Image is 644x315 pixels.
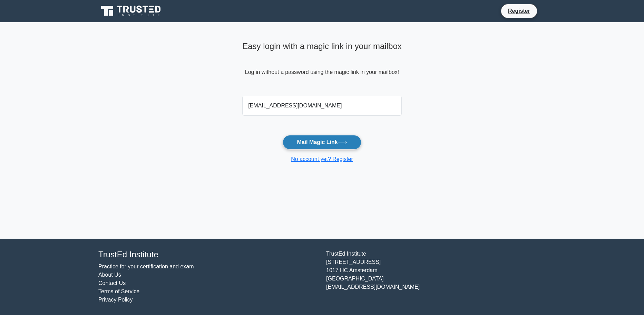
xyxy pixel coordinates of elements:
[98,297,133,303] a: Privacy Policy
[322,250,550,304] div: TrustEd Institute [STREET_ADDRESS] 1017 HC Amsterdam [GEOGRAPHIC_DATA] [EMAIL_ADDRESS][DOMAIN_NAME]
[98,280,126,286] a: Contact Us
[291,156,353,162] a: No account yet? Register
[98,250,318,260] h4: TrustEd Institute
[98,264,194,269] a: Practice for your certification and exam
[242,41,402,51] h4: Easy login with a magic link in your mailbox
[283,135,361,150] button: Mail Magic Link
[504,7,534,15] a: Register
[98,272,121,278] a: About Us
[242,39,402,93] div: Log in without a password using the magic link in your mailbox!
[242,96,402,116] input: Email
[98,288,139,294] a: Terms of Service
